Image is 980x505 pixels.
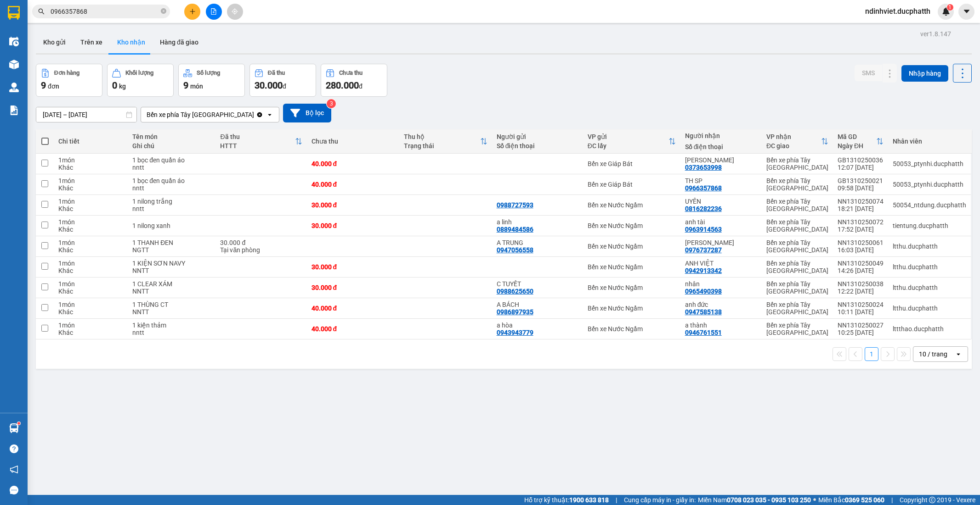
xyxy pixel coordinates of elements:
div: NN1310250061 [838,239,884,246]
div: GB1310250021 [838,177,884,184]
div: a thành [685,322,757,329]
div: 1 THÙNG CT [132,301,211,308]
div: NN1310250024 [838,301,884,308]
div: Khác [58,184,123,192]
div: NN1310250049 [838,260,884,267]
div: 0986897935 [497,308,533,316]
div: Bến xe Giáp Bát [588,181,676,188]
img: warehouse-icon [9,37,19,46]
div: ver 1.8.147 [920,29,951,39]
button: Khối lượng0kg [107,64,174,97]
div: Số điện thoại [497,142,578,150]
span: 9 [183,80,188,91]
input: Select a date range. [36,107,136,122]
span: close-circle [161,7,166,16]
span: món [190,83,203,90]
span: đ [283,83,286,90]
div: Bến xe phía Tây [GEOGRAPHIC_DATA] [766,322,828,336]
div: Tại văn phòng [220,246,302,254]
span: | [891,495,893,505]
div: Đơn hàng [54,70,79,76]
div: 0943943779 [497,329,533,336]
div: VP gửi [588,133,668,140]
svg: Clear value [256,111,263,118]
div: Bến xe phía Tây [GEOGRAPHIC_DATA] [766,280,828,295]
button: Số lượng9món [178,64,245,97]
div: 10 / trang [919,350,947,359]
div: 0946761551 [685,329,722,336]
div: NNTT [132,288,211,295]
div: Bến xe phía Tây [GEOGRAPHIC_DATA] [766,239,828,254]
span: | [616,495,617,505]
span: aim [232,8,238,15]
div: 40.000 đ [312,160,395,167]
div: 40.000 đ [312,305,395,312]
div: 1 bọc đen quần áo [132,177,211,184]
div: anh đức [685,301,757,308]
button: Nhập hàng [901,65,948,82]
div: 1 nilong trắng [132,198,211,205]
div: 1 bọc đen quần áo [132,156,211,164]
span: kg [119,83,126,90]
div: Bến xe phía Tây [GEOGRAPHIC_DATA] [766,260,828,274]
button: file-add [206,4,222,20]
span: 0 [112,80,117,91]
div: 30.000 đ [220,239,302,246]
span: đơn [48,83,59,90]
div: Thu hộ [404,133,480,140]
div: NGTT [132,246,211,254]
div: Chi tiết [58,138,123,145]
div: 0966357868 [685,184,722,192]
div: A TRUNG [497,239,578,246]
div: nntt [132,205,211,212]
div: 1 nilong xanh [132,222,211,229]
div: Bến xe phía Tây [GEOGRAPHIC_DATA] [147,110,254,119]
span: 1 [948,4,952,11]
div: Khác [58,267,123,274]
div: Bến xe Nước Ngầm [588,201,676,209]
div: ltthu.ducphatth [893,284,966,291]
div: Bến xe Nước Ngầm [588,325,676,333]
div: 12:22 [DATE] [838,288,884,295]
div: Mã GD [838,133,876,140]
span: caret-down [963,7,971,16]
div: Bến xe Giáp Bát [588,160,676,167]
button: Đã thu30.000đ [249,64,316,97]
div: Bến xe phía Tây [GEOGRAPHIC_DATA] [766,218,828,233]
button: Bộ lọc [283,104,331,122]
div: Chưa thu [339,70,363,76]
span: 30.000 [255,80,283,91]
div: Ghi chú [132,142,211,150]
span: message [10,486,18,494]
span: Miền Bắc [818,495,884,505]
button: aim [227,4,243,20]
div: NN1310250072 [838,218,884,226]
span: Hỗ trợ kỹ thuật: [524,495,609,505]
div: 1 KIỆN SƠN NAVY [132,260,211,267]
strong: 1900 633 818 [569,496,609,504]
div: TH SP [685,177,757,184]
div: 30.000 đ [312,201,395,209]
div: VP nhận [766,133,821,140]
sup: 1 [947,4,953,11]
th: Toggle SortBy [583,129,680,154]
button: 1 [865,347,878,361]
div: NN1310250074 [838,198,884,205]
div: 40.000 đ [312,325,395,333]
div: Khác [58,308,123,316]
button: Chưa thu280.000đ [321,64,387,97]
div: C TUYẾT [497,280,578,288]
span: Miền Nam [698,495,811,505]
div: 1 CLEAR XÁM [132,280,211,288]
div: Số điện thoại [685,143,757,150]
div: 1 món [58,156,123,164]
span: copyright [929,497,935,503]
th: Toggle SortBy [399,129,492,154]
span: file-add [210,8,217,15]
div: nntt [132,184,211,192]
div: NNTT [132,308,211,316]
div: 0965490398 [685,288,722,295]
button: Kho gửi [36,31,73,53]
div: UYÊN [685,198,757,205]
div: 1 món [58,198,123,205]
